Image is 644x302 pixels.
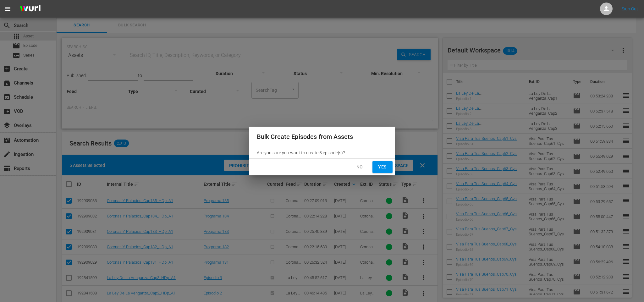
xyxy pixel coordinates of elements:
span: No [355,163,365,171]
img: ans4CAIJ8jUAAAAAAAAAAAAAAAAAAAAAAAAgQb4GAAAAAAAAAAAAAAAAAAAAAAAAJMjXAAAAAAAAAAAAAAAAAAAAAAAAgAT5G... [15,2,45,16]
span: menu [4,5,11,13]
div: Are you sure you want to create 5 episode(s)? [249,147,395,158]
span: Yes [377,163,388,171]
a: Sign Out [622,6,638,11]
button: Yes [372,161,393,173]
button: No [350,161,370,173]
h2: Bulk Create Episodes from Assets [257,132,388,142]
